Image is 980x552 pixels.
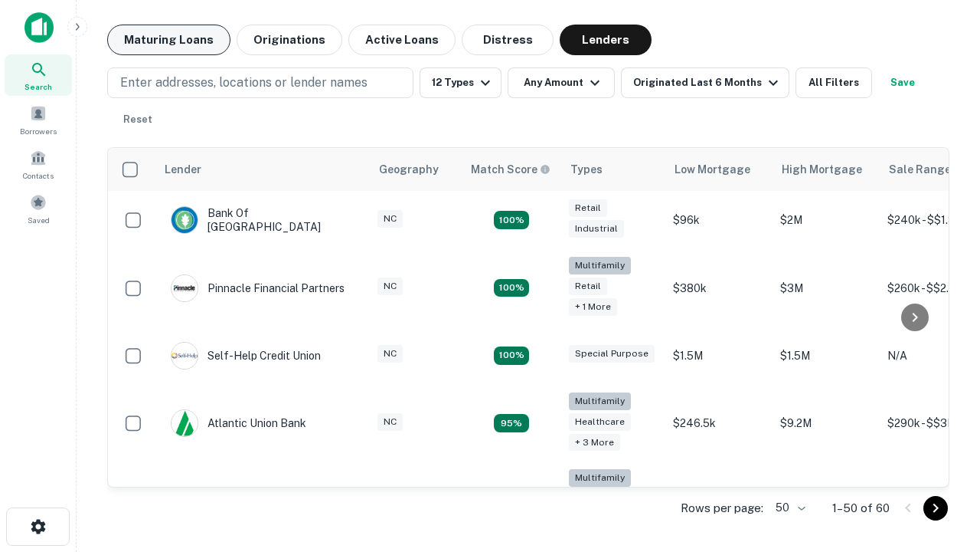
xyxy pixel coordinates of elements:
div: Multifamily [569,257,631,274]
td: $3.2M [773,462,880,539]
iframe: Chat Widget [903,429,980,503]
button: Lenders [560,25,652,55]
div: Matching Properties: 15, hasApolloMatch: undefined [494,211,529,229]
div: Retail [569,199,607,217]
div: Retail [569,278,607,295]
h6: Match Score [471,161,547,178]
button: All Filters [795,67,872,98]
button: Enter addresses, locations or lender names [107,67,413,98]
div: Sale Range [889,160,951,179]
td: $96k [665,191,773,249]
div: Multifamily [569,393,631,410]
div: NC [377,210,403,228]
th: Types [561,148,665,191]
div: Matching Properties: 17, hasApolloMatch: undefined [494,279,529,297]
div: + 1 more [569,298,617,316]
div: Healthcare [569,413,631,431]
a: Borrowers [5,99,72,140]
th: Capitalize uses an advanced AI algorithm to match your search with the best lender. The match sco... [462,148,561,191]
div: 50 [769,497,808,519]
div: NC [377,345,403,363]
td: $246k [665,462,773,539]
button: Reset [113,104,162,135]
div: NC [377,278,403,295]
div: NC [377,413,403,431]
th: Lender [155,148,370,191]
button: Distress [462,25,554,55]
div: + 3 more [569,434,620,452]
div: Lender [165,160,201,179]
p: Enter addresses, locations or lender names [120,74,367,92]
td: $1.5M [665,327,773,385]
p: Rows per page: [681,499,763,517]
div: Industrial [569,220,624,238]
a: Saved [5,188,72,229]
div: Multifamily [569,469,631,487]
img: picture [171,207,198,233]
button: Maturing Loans [107,25,230,55]
div: High Mortgage [782,160,862,179]
th: Low Mortgage [665,148,773,191]
a: Contacts [5,143,72,185]
button: Originated Last 6 Months [621,67,789,98]
div: Originated Last 6 Months [633,74,782,92]
td: $1.5M [773,327,880,385]
span: Borrowers [20,125,57,137]
div: Bank Of [GEOGRAPHIC_DATA] [171,206,354,234]
td: $246.5k [665,385,773,462]
div: Capitalize uses an advanced AI algorithm to match your search with the best lender. The match sco... [471,161,550,178]
span: Saved [28,214,50,226]
div: Matching Properties: 9, hasApolloMatch: undefined [494,414,529,432]
button: Any Amount [508,67,615,98]
button: Save your search to get updates of matches that match your search criteria. [878,67,927,98]
a: Search [5,54,72,96]
img: picture [171,410,198,436]
td: $9.2M [773,385,880,462]
button: 12 Types [420,67,501,98]
div: Pinnacle Financial Partners [171,274,345,302]
div: Self-help Credit Union [171,342,321,370]
div: The Fidelity Bank [171,487,295,514]
span: Search [24,80,52,93]
div: Types [570,160,603,179]
button: Active Loans [348,25,456,55]
span: Contacts [23,169,54,182]
div: Atlantic Union Bank [171,409,306,437]
p: 1–50 of 60 [832,499,890,517]
th: High Mortgage [773,148,880,191]
button: Go to next page [923,496,948,521]
td: $3M [773,249,880,327]
div: Low Mortgage [675,160,750,179]
th: Geography [370,148,462,191]
div: Geography [379,160,439,179]
img: picture [171,343,198,369]
td: $2M [773,191,880,249]
img: capitalize-icon.png [24,12,54,43]
img: picture [171,275,198,301]
div: Special Purpose [569,345,655,363]
div: Matching Properties: 11, hasApolloMatch: undefined [494,347,529,365]
td: $380k [665,249,773,327]
button: Originations [237,25,342,55]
